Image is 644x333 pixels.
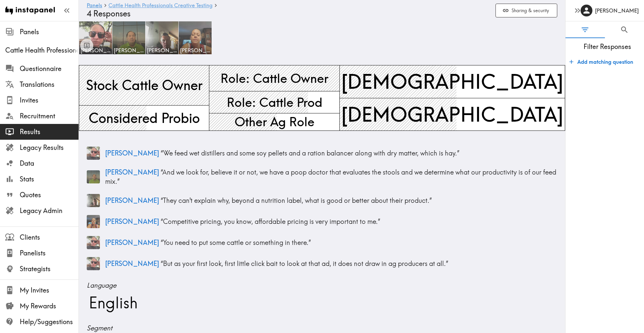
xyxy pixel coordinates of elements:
span: Role: Cattle Prod [225,92,324,112]
span: Data [20,159,79,168]
a: Panelist thumbnail[PERSON_NAME] “Competitive pricing, you know, affordable pricing is very import... [87,212,557,231]
span: [PERSON_NAME] [147,47,177,54]
a: [PERSON_NAME] [112,21,146,55]
span: Questionnaire [20,64,79,73]
span: Strategists [20,264,79,274]
span: Segment [87,323,557,333]
img: Panelist thumbnail [87,236,100,249]
span: Considered Probio [87,107,201,129]
button: Add matching question [567,55,636,68]
span: [DEMOGRAPHIC_DATA] [340,99,565,130]
span: Role: Cattle Owner [219,68,330,88]
img: Panelist thumbnail [87,147,100,160]
span: Clients [20,233,79,242]
span: [PERSON_NAME] [80,47,111,54]
img: Panelist thumbnail [87,215,100,228]
span: Legacy Results [20,143,79,152]
p: “ Competitive pricing, you know, affordable pricing is very important to me. ” [105,217,557,226]
p: “ They can't explain why, beyond a nutrition label, what is good or better about their product. ” [105,196,557,205]
a: [PERSON_NAME] [79,21,112,55]
span: English [87,293,138,313]
span: Quotes [20,190,79,200]
span: Filter Responses [571,42,644,51]
span: [PERSON_NAME] [105,259,159,268]
span: Results [20,127,79,136]
img: Panelist thumbnail [87,170,100,183]
a: Panelist thumbnail[PERSON_NAME] “You need to put some cattle or something in there.” [87,233,557,252]
p: “ We feed wet distillers and some soy pellets and a ration balancer along with dry matter, which ... [105,149,557,158]
span: Other Ag Role [233,112,316,132]
img: Panelist thumbnail [87,257,100,270]
p: “ But as your first look, first little click bait to look at that ad, it does not draw in ag prod... [105,259,557,268]
span: [DEMOGRAPHIC_DATA] [340,66,565,97]
span: My Invites [20,286,79,295]
span: [PERSON_NAME] [114,47,144,54]
a: [PERSON_NAME] [146,21,179,55]
span: [PERSON_NAME] [105,149,159,157]
span: Search [620,25,629,34]
span: [PERSON_NAME] [180,47,210,54]
span: Recruitment [20,111,79,121]
p: “ You need to put some cattle or something in there. ” [105,238,557,247]
span: Stock Cattle Owner [85,75,204,96]
button: Sharing & security [495,4,557,18]
a: Panels [87,3,102,9]
span: Panels [20,27,79,36]
span: Cattle Health Professionals Creative Testing [5,46,79,55]
a: Panelist thumbnail[PERSON_NAME] “And we look for, believe it or not, we have a poop doctor that e... [87,165,557,189]
span: Invites [20,96,79,105]
a: Panelist thumbnail[PERSON_NAME] “But as your first look, first little click bait to look at that ... [87,254,557,273]
a: [PERSON_NAME] [179,21,212,55]
span: Legacy Admin [20,206,79,215]
span: 4 Responses [87,9,130,18]
span: Panelists [20,249,79,258]
span: [PERSON_NAME] [105,168,159,176]
span: My Rewards [20,301,79,311]
button: Toggle between responses and questions [80,39,93,52]
button: Filter Responses [565,21,605,38]
h6: [PERSON_NAME] [595,7,639,14]
a: Panelist thumbnail[PERSON_NAME] “We feed wet distillers and some soy pellets and a ration balance... [87,144,557,162]
span: Language [87,281,557,290]
span: [PERSON_NAME] [105,196,159,204]
span: Stats [20,175,79,184]
img: Panelist thumbnail [87,194,100,207]
span: Translations [20,80,79,89]
a: Cattle Health Professionals Creative Testing [108,3,213,9]
a: Panelist thumbnail[PERSON_NAME] “They can't explain why, beyond a nutrition label, what is good o... [87,191,557,210]
span: [PERSON_NAME] [105,217,159,226]
span: Help/Suggestions [20,317,79,326]
p: “ And we look for, believe it or not, we have a poop doctor that evaluates the stools and we dete... [105,168,557,186]
span: [PERSON_NAME] [105,238,159,247]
